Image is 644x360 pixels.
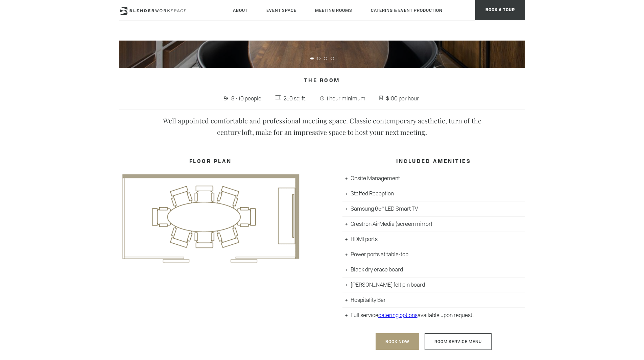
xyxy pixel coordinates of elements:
iframe: Chat Widget [610,328,644,360]
a: Book Now [376,333,419,350]
li: Black dry erase board [342,262,525,278]
li: Staffed Reception [342,186,525,201]
li: Crestron AirMedia (screen mirror) [342,217,525,232]
h4: FLOOR PLAN [119,155,302,168]
h4: INCLUDED AMENITIES [342,155,525,168]
p: Well appointed comfortable and professional meeting space. Classic contemporary aesthetic, turn o... [153,115,491,138]
span: $100 per hour [384,93,421,104]
h4: The Room [119,75,525,88]
li: Full service available upon request. [342,308,525,322]
span: 250 sq. ft. [282,93,308,104]
img: MR_C.png [119,171,302,266]
li: [PERSON_NAME] felt pin board [342,278,525,293]
a: Room Service Menu [425,333,492,350]
span: 1 hour minimum [325,93,367,104]
span: 8 - 10 people [230,93,263,104]
a: catering options [378,311,418,319]
li: Hospitality Bar [342,292,525,308]
li: Onsite Management [342,171,525,186]
li: Power ports at table-top [342,247,525,262]
li: HDMI ports [342,232,525,247]
li: Samsung 65″ LED Smart TV [342,201,525,217]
